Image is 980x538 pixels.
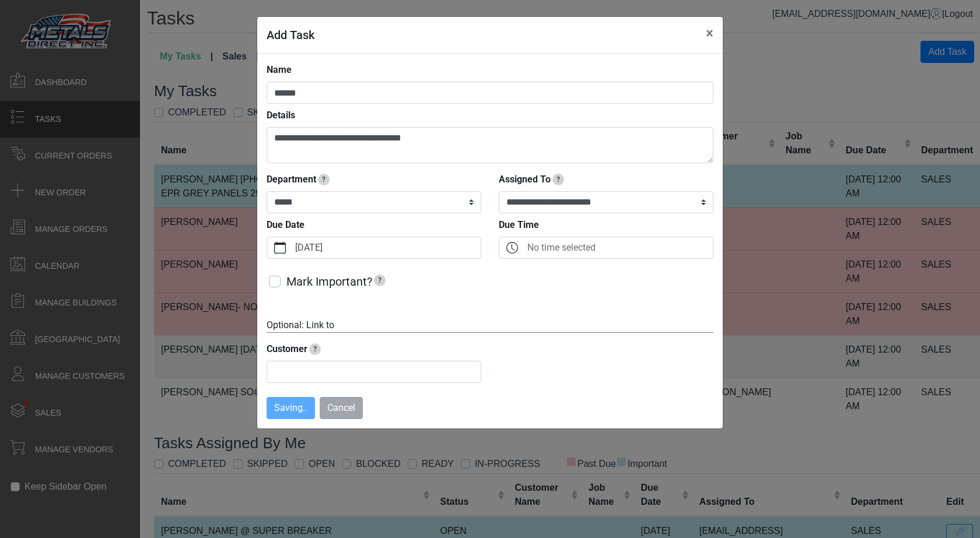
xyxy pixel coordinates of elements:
[552,174,564,185] span: Track who this task is assigned to
[267,174,316,185] strong: Department
[506,242,518,254] svg: clock
[267,397,315,419] button: Saving..
[267,318,713,333] div: Optional: Link to
[267,237,293,258] button: calendar
[696,17,723,50] button: Close
[267,110,295,121] strong: Details
[274,402,307,413] span: Saving..
[525,237,713,258] label: No time selected
[267,64,292,75] strong: Name
[499,174,551,185] strong: Assigned To
[267,219,304,230] strong: Due Date
[318,174,330,185] span: Selecting a department will automatically assign to an employee in that department
[267,26,314,44] h5: Add Task
[286,273,387,290] label: Mark Important?
[309,343,321,355] span: Start typing to pull up a list of customers. You must select a customer from the list.
[274,242,286,254] svg: calendar
[267,343,307,354] strong: Customer
[499,219,539,230] strong: Due Time
[499,237,525,258] button: clock
[374,275,386,286] span: Marking a task as important will make it show up at the top of task lists
[320,397,363,419] button: Cancel
[293,237,481,258] label: [DATE]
